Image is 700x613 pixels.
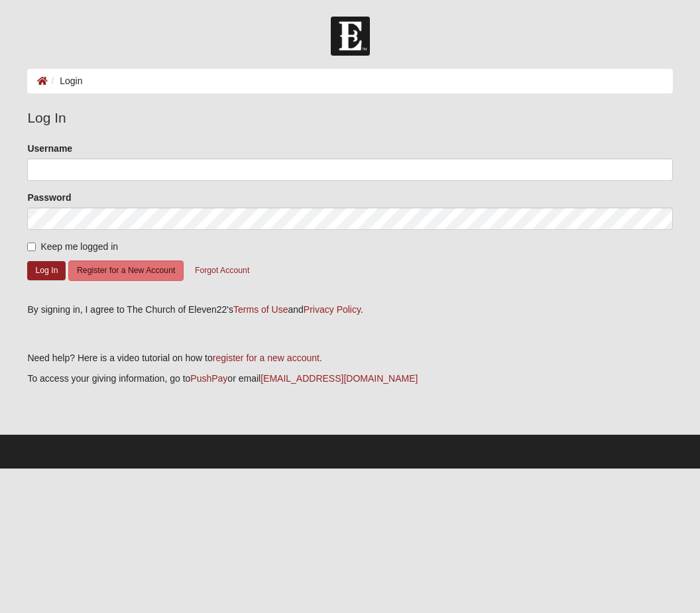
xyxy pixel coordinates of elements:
a: register for a new account [213,353,320,363]
div: By signing in, I agree to The Church of Eleven22's and . [27,303,672,317]
a: PushPay [190,373,227,384]
button: Register for a New Account [68,260,184,281]
button: Log In [27,261,66,280]
a: Terms of Use [233,304,288,315]
legend: Log In [27,107,672,129]
label: Username [27,142,72,155]
label: Password [27,191,71,204]
p: Need help? Here is a video tutorial on how to . [27,351,672,365]
p: To access your giving information, go to or email [27,372,672,386]
a: [EMAIL_ADDRESS][DOMAIN_NAME] [261,373,418,384]
a: Privacy Policy [304,304,361,315]
li: Login [48,74,82,88]
button: Forgot Account [186,260,258,281]
input: Keep me logged in [27,243,36,251]
span: Keep me logged in [40,241,118,252]
img: Church of Eleven22 Logo [331,17,370,56]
